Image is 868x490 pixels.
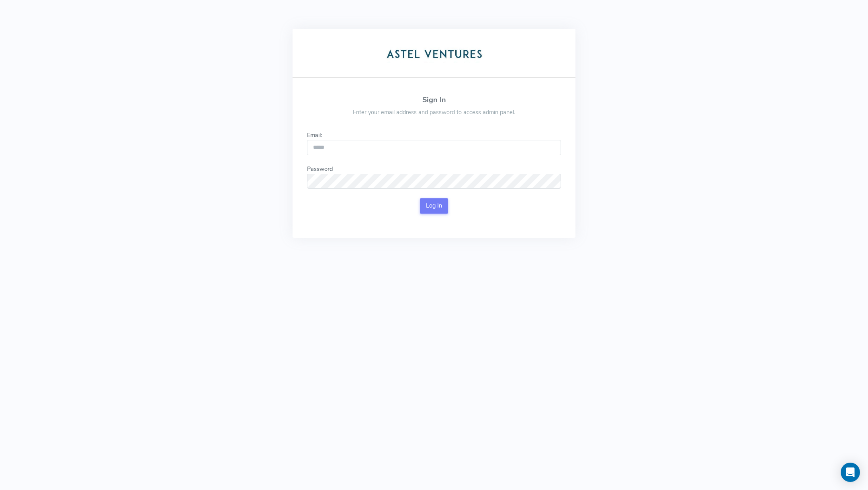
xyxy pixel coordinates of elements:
h4: Sign In [339,96,529,104]
label: Email: [307,131,322,140]
div: Open Intercom Messenger [841,463,860,482]
button: Log In [420,198,448,214]
label: Password [307,165,333,174]
p: Enter your email address and password to access admin panel. [339,108,529,117]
